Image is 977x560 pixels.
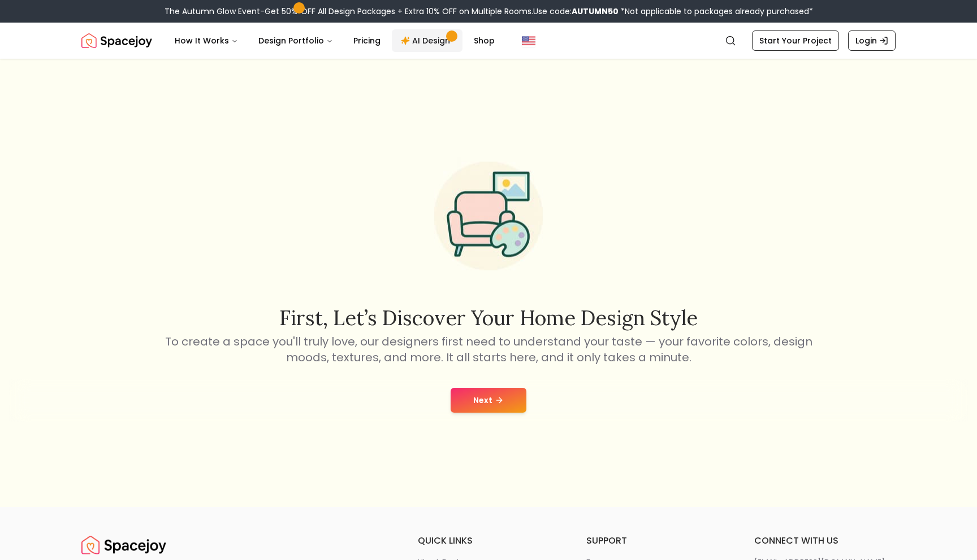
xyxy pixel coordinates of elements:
[522,34,535,47] img: United States
[165,6,813,17] div: The Autumn Glow Event-Get 50% OFF All Design Packages + Extra 10% OFF on Multiple Rooms.
[166,29,504,52] nav: Main
[848,30,896,51] a: Login
[752,30,839,51] a: Start Your Project
[81,29,152,52] a: Spacejoy
[754,534,896,548] h6: connect with us
[344,29,390,52] a: Pricing
[166,29,247,52] button: How It Works
[465,29,504,52] a: Shop
[81,29,152,52] img: Spacejoy Logo
[81,23,896,59] nav: Global
[81,534,166,557] img: Spacejoy Logo
[572,6,619,17] b: AUTUMN50
[533,6,619,17] span: Use code:
[586,534,728,548] h6: support
[416,143,561,288] img: Start Style Quiz Illustration
[619,6,813,17] span: *Not applicable to packages already purchased*
[392,29,462,52] a: AI Design
[418,534,559,548] h6: quick links
[451,388,526,413] button: Next
[163,307,814,329] h2: First, let’s discover your home design style
[163,334,814,365] p: To create a space you'll truly love, our designers first need to understand your taste — your fav...
[249,29,342,52] button: Design Portfolio
[81,534,166,557] a: Spacejoy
